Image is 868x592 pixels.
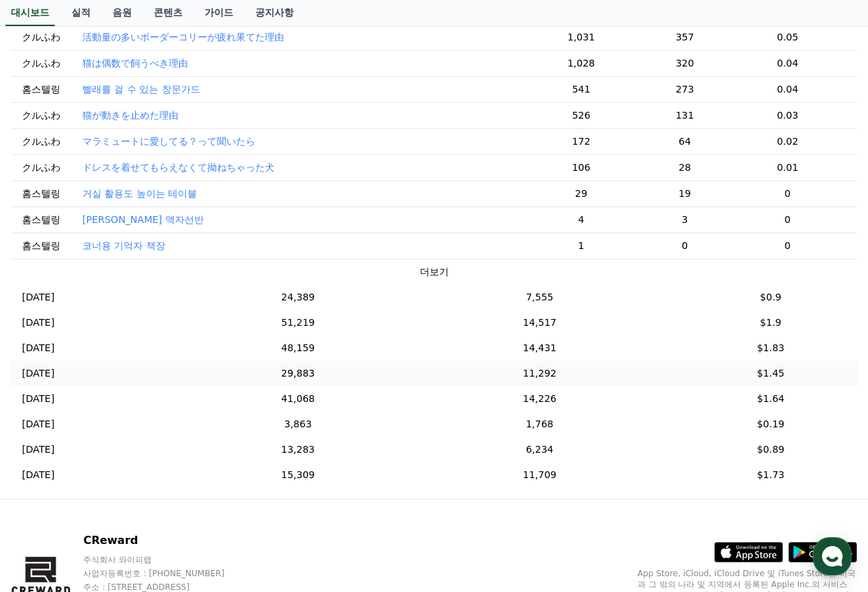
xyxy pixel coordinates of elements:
[718,76,857,102] td: 0.04
[718,24,857,50] td: 0.05
[201,310,395,335] td: 51,219
[201,462,395,488] td: 15,309
[420,265,449,279] button: 더보기
[718,180,857,206] td: 0
[43,455,51,466] span: 홈
[201,386,395,412] td: 41,068
[684,412,857,437] td: $0.19
[82,213,204,226] button: [PERSON_NAME] 액자선반
[511,128,651,154] td: 172
[126,456,142,467] span: 대화
[684,386,857,412] td: $1.64
[11,128,71,154] td: クルふわ
[718,102,857,128] td: 0.03
[11,233,71,259] td: 홈스텔링
[82,30,284,44] button: 活動量の多いボーダーコリーが疲れ果てた理由
[11,50,71,76] td: クルふわ
[684,335,857,361] td: $1.83
[11,102,71,128] td: クルふわ
[82,161,274,174] button: ドレスを着せてもらえなくて拗ねちゃった犬
[201,361,395,386] td: 29,883
[652,76,718,102] td: 273
[511,24,651,50] td: 1,031
[22,366,54,381] p: [DATE]
[82,239,165,252] button: 코너용 기억자 책장
[395,462,685,488] td: 11,709
[82,187,197,200] button: 거실 활용도 높이는 테이블
[201,437,395,462] td: 13,283
[22,468,54,482] p: [DATE]
[395,310,685,335] td: 14,517
[82,82,200,96] button: 빨래를 걸 수 있는 창문가드
[395,285,685,310] td: 7,555
[11,24,71,50] td: クルふわ
[511,206,651,233] td: 4
[22,392,54,406] p: [DATE]
[652,154,718,180] td: 28
[22,417,54,431] p: [DATE]
[201,285,395,310] td: 24,389
[652,233,718,259] td: 0
[83,532,250,549] p: CReward
[395,437,685,462] td: 6,234
[212,455,228,466] span: 설정
[718,233,857,259] td: 0
[511,76,651,102] td: 541
[11,76,71,102] td: 홈스텔링
[511,50,651,76] td: 1,028
[511,233,651,259] td: 1
[684,285,857,310] td: $0.9
[511,154,651,180] td: 106
[83,554,250,565] p: 주식회사 와이피랩
[82,108,178,122] button: 猫が動きを止めた理由
[718,154,857,180] td: 0.01
[718,128,857,154] td: 0.02
[511,102,651,128] td: 526
[684,361,857,386] td: $1.45
[652,128,718,154] td: 64
[22,341,54,355] p: [DATE]
[201,412,395,437] td: 3,863
[11,154,71,180] td: クルふわ
[395,361,685,386] td: 11,292
[395,412,685,437] td: 1,768
[82,56,188,70] button: 猫は偶数で飼うべき理由
[22,290,54,305] p: [DATE]
[11,180,71,206] td: 홈스텔링
[395,386,685,412] td: 14,226
[511,180,651,206] td: 29
[652,102,718,128] td: 131
[22,316,54,330] p: [DATE]
[83,568,250,579] p: 사업자등록번호 : [PHONE_NUMBER]
[4,435,91,469] a: 홈
[718,50,857,76] td: 0.04
[201,335,395,361] td: 48,159
[91,435,177,469] a: 대화
[652,206,718,233] td: 3
[718,206,857,233] td: 0
[82,134,255,148] button: マラミュートに愛してる？って聞いたら
[684,437,857,462] td: $0.89
[652,180,718,206] td: 19
[652,50,718,76] td: 320
[652,24,718,50] td: 357
[684,310,857,335] td: $1.9
[684,462,857,488] td: $1.73
[395,335,685,361] td: 14,431
[177,435,263,469] a: 설정
[11,206,71,233] td: 홈스텔링
[22,442,54,457] p: [DATE]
